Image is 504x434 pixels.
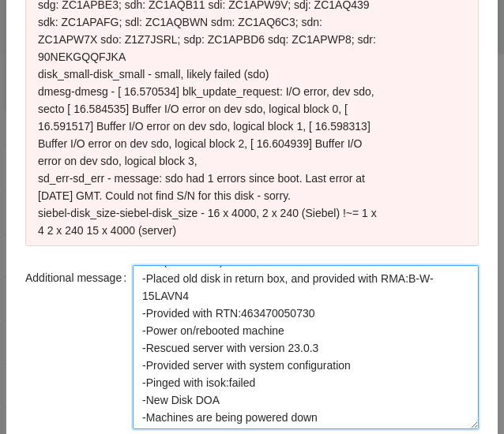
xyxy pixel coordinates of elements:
[38,85,374,167] span: dmesg - [ 16.570534] blk_update_request: I/O error, dev sdo, secto [ 16.584535] Buffer I/O error ...
[38,68,93,80] span: disk_small -
[133,265,479,429] textarea: -Safely powered down machine -Removed old disk s/n: (ZC1APAY8) and replaced it with new disk s/n:...
[38,172,365,202] span: sd_err - message: sdo had 1 errors since boot. Last error at [DATE] GMT. Could not find S/N for t...
[38,207,120,219] span: siebel-disk_size -
[93,68,269,80] span: disk_small - small, likely failed (sdo)
[38,207,377,237] span: siebel-disk_size - 16 x 4000, 2 x 240 (Siebel) !~= 1 x 4 2 x 240 15 x 4000 (server)
[38,172,73,185] span: sd_err -
[38,85,75,98] span: dmesg -
[25,269,122,286] span: Additional message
